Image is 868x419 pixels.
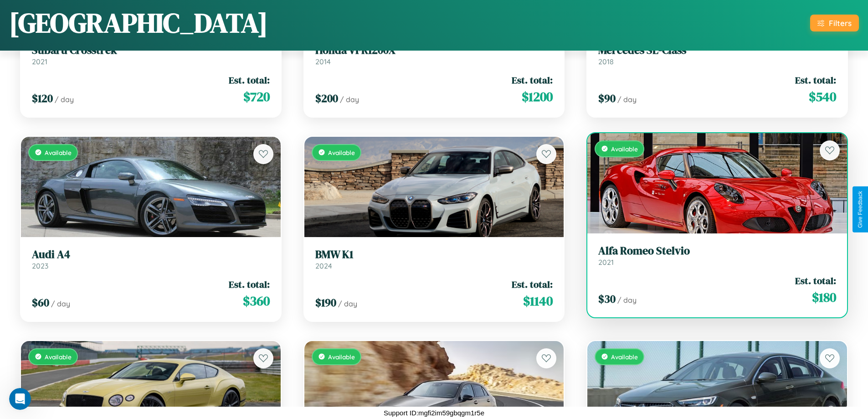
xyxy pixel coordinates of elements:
span: $ 1200 [522,88,553,106]
span: / day [55,95,74,104]
span: 2014 [315,57,331,66]
span: $ 1140 [523,292,553,310]
span: Est. total: [512,73,553,87]
span: Est. total: [229,73,270,87]
span: 2023 [32,261,48,270]
span: Available [45,353,72,361]
div: Filters [829,18,852,28]
a: BMW K12024 [315,248,553,270]
span: $ 180 [812,288,836,306]
span: $ 200 [315,91,338,106]
span: Available [611,145,638,153]
button: Filters [810,15,859,31]
span: Est. total: [512,278,553,291]
span: $ 720 [243,88,270,106]
span: Available [328,353,355,361]
span: Available [611,353,638,361]
h3: Subaru Crosstrek [32,44,270,57]
a: Honda VFR1200X2014 [315,44,553,66]
span: 2021 [598,258,614,267]
span: $ 120 [32,91,53,106]
span: / day [617,295,637,305]
span: Available [328,149,355,156]
span: 2024 [315,261,332,270]
h3: Honda VFR1200X [315,44,553,57]
span: $ 60 [32,295,49,310]
p: Support ID: mgfi2im59gbqgm1r5e [384,407,484,419]
iframe: Intercom live chat [9,388,31,410]
span: Available [45,149,72,156]
h3: Mercedes SL-Class [598,44,836,57]
span: / day [338,299,357,308]
a: Alfa Romeo Stelvio2021 [598,244,836,267]
span: $ 190 [315,295,336,310]
a: Subaru Crosstrek2021 [32,44,270,66]
span: Est. total: [229,278,270,291]
h3: BMW K1 [315,248,553,261]
span: Est. total: [795,73,836,87]
a: Mercedes SL-Class2018 [598,44,836,66]
span: $ 360 [243,292,270,310]
span: 2021 [32,57,47,66]
span: Est. total: [795,274,836,287]
div: Give Feedback [857,191,863,228]
span: $ 30 [598,291,616,306]
h1: [GEOGRAPHIC_DATA] [9,4,268,41]
span: $ 90 [598,91,616,106]
span: $ 540 [809,88,836,106]
span: / day [340,95,359,104]
a: Audi A42023 [32,248,270,270]
h3: Alfa Romeo Stelvio [598,244,836,258]
span: / day [51,299,70,308]
span: 2018 [598,57,614,66]
span: / day [617,95,637,104]
h3: Audi A4 [32,248,270,261]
